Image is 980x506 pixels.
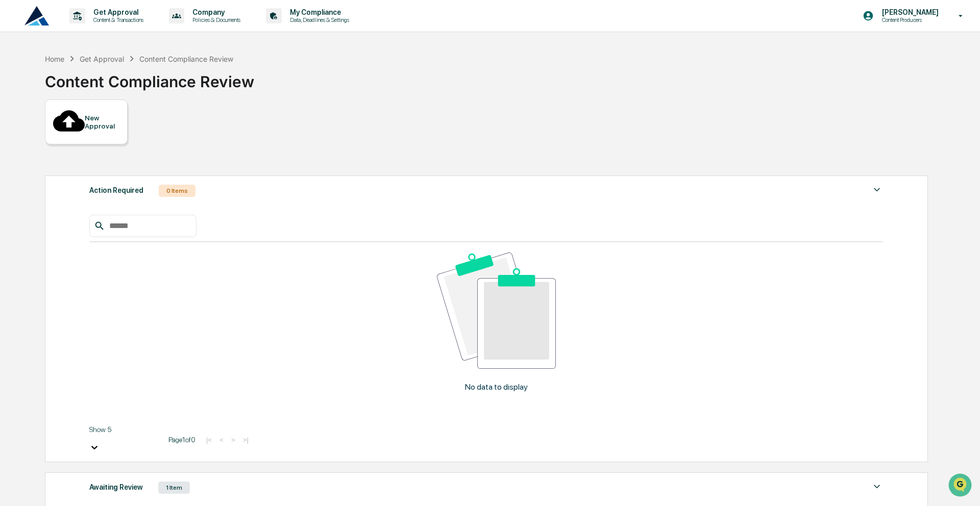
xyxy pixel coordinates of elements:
[184,8,246,16] p: Company
[158,482,190,494] div: 1 Item
[45,64,254,91] div: Content Compliance Review
[85,16,149,23] p: Content & Transactions
[282,8,354,16] p: My Compliance
[437,252,556,369] img: No data
[159,185,195,197] div: 0 Items
[89,480,143,494] div: Awaiting Review
[85,114,119,130] div: New Approval
[84,129,127,139] span: Attestations
[24,6,49,26] img: logo
[102,173,124,181] span: Pylon
[465,382,528,392] p: No data to display
[10,149,18,157] div: 🔎
[228,436,238,444] button: >
[45,55,64,63] div: Home
[35,88,129,96] div: We're available if you need us!
[240,436,252,444] button: >|
[874,16,944,23] p: Content Producers
[89,425,161,434] div: Show 5
[35,78,167,88] div: Start new chat
[70,124,131,143] a: 🗄️Attestations
[10,78,29,96] img: 1746055101610-c473b297-6a78-478c-a979-82029cc54cd1
[89,184,143,197] div: Action Required
[184,16,246,23] p: Policies & Documents
[871,184,883,196] img: caret
[282,16,354,23] p: Data, Deadlines & Settings
[216,436,227,444] button: <
[871,480,883,493] img: caret
[203,436,215,444] button: |<
[6,144,68,162] a: 🔎Data Lookup
[10,130,18,138] div: 🖐️
[139,55,233,63] div: Content Compliance Review
[6,124,70,143] a: 🖐️Preclearance
[80,55,124,63] div: Get Approval
[168,436,195,444] span: Page 1 of 0
[74,130,82,138] div: 🗄️
[874,8,944,16] p: [PERSON_NAME]
[174,81,186,93] button: Start new chat
[72,172,124,181] a: Powered byPylon
[85,8,149,16] p: Get Approval
[10,21,186,38] p: How can we help?
[947,472,975,500] iframe: Open customer support
[20,129,66,139] span: Preclearance
[20,148,64,158] span: Data Lookup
